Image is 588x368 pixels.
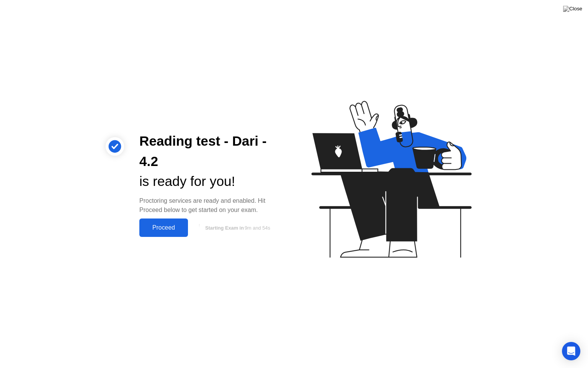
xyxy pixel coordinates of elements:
[139,171,282,192] div: is ready for you!
[245,225,270,231] span: 9m and 54s
[562,342,580,360] div: Open Intercom Messenger
[563,6,582,12] img: Close
[139,196,282,215] div: Proctoring services are ready and enabled. Hit Proceed below to get started on your exam.
[139,219,188,237] button: Proceed
[139,131,282,172] div: Reading test - Dari - 4.2
[142,224,186,231] div: Proceed
[192,220,282,235] button: Starting Exam in9m and 54s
